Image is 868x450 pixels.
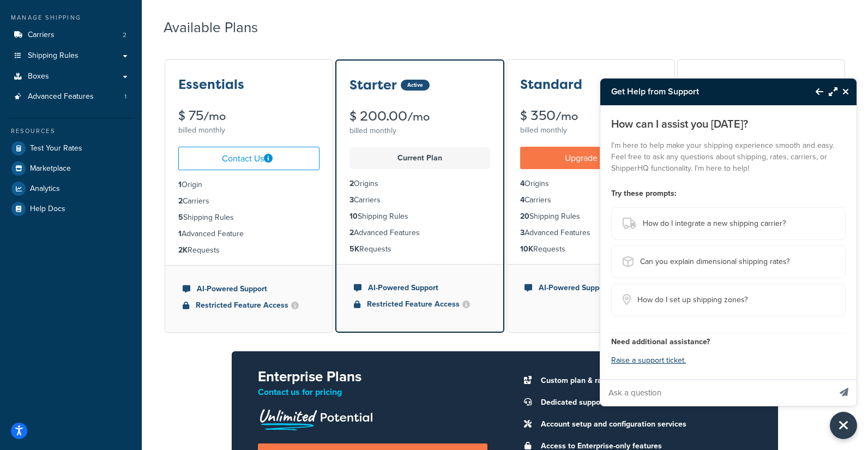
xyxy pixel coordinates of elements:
[8,46,134,66] a: Shipping Rules
[520,211,529,222] strong: 20
[535,417,752,432] li: Account setup and configuration services
[178,228,320,240] li: Advanced Feature
[520,147,661,169] a: Upgrade Plan
[520,243,661,255] li: Requests
[178,195,183,207] strong: 2
[643,216,786,231] span: How do I integrate a new shipping carrier?
[525,282,657,294] li: AI-Powered Support
[30,205,65,214] span: Help Docs
[805,79,823,104] button: Back to Resource Center
[8,25,134,45] li: Carriers
[8,67,134,87] a: Boxes
[349,211,358,222] strong: 10
[8,127,134,136] div: Resources
[349,178,354,189] strong: 2
[8,179,134,199] a: Analytics
[178,195,320,207] li: Carriers
[349,243,359,255] strong: 5K
[258,369,487,385] h2: Enterprise Plans
[520,211,661,223] li: Shipping Rules
[356,151,484,166] p: Current Plan
[691,77,757,92] h3: Advanced
[520,109,661,123] div: $ 350
[837,85,857,98] button: Close Resource Center
[354,282,486,294] li: AI-Powered Support
[611,355,686,366] a: Raise a support ticket.
[349,211,491,223] li: Shipping Rules
[520,243,533,255] strong: 10K
[520,178,661,190] li: Origins
[30,184,60,194] span: Analytics
[611,336,846,347] h4: Need additional assistance?
[349,178,491,190] li: Origins
[611,207,846,240] button: How do I integrate a new shipping carrier?
[354,298,486,310] li: Restricted Feature Access
[830,412,857,439] button: Close Resource Center
[611,284,846,316] button: How do I set up shipping zones?
[520,178,525,189] strong: 4
[556,109,578,124] small: /mo
[520,77,582,92] h3: Standard
[8,159,134,178] a: Marketplace
[401,80,430,91] div: Active
[520,123,661,138] div: billed monthly
[178,123,320,138] div: billed monthly
[28,31,55,40] span: Carriers
[28,92,94,101] span: Advanced Features
[178,228,182,239] strong: 1
[611,140,846,174] p: I'm here to help make your shipping experience smooth and easy. Feel free to ask any questions ab...
[164,20,274,35] h2: Available Plans
[178,212,183,223] strong: 5
[831,379,857,406] button: Send message
[535,395,752,410] li: Dedicated support
[535,373,752,388] li: Custom plan & rate limits
[8,87,134,107] li: Advanced Features
[349,194,354,206] strong: 3
[30,144,82,153] span: Test Your Rates
[520,194,525,206] strong: 4
[349,194,491,206] li: Carriers
[183,283,315,295] li: AI-Powered Support
[178,244,188,256] strong: 2K
[178,109,320,123] div: $ 75
[178,77,244,92] h3: Essentials
[28,51,79,61] span: Shipping Rules
[124,92,126,101] span: 1
[611,188,846,199] h4: Try these prompts:
[600,79,805,105] h3: Get Help from Support
[8,25,134,45] a: Carriers 2
[349,227,491,239] li: Advanced Features
[349,243,491,255] li: Requests
[600,380,830,406] input: Ask a question
[258,385,487,400] p: Contact us for pricing
[178,244,320,256] li: Requests
[8,199,134,219] a: Help Docs
[178,212,320,224] li: Shipping Rules
[183,299,315,311] li: Restricted Feature Access
[611,245,846,278] button: Can you explain dimensional shipping rates?
[178,179,182,190] strong: 1
[520,227,661,239] li: Advanced Features
[8,139,134,158] a: Test Your Rates
[349,123,491,139] div: billed monthly
[637,292,748,308] span: How do I set up shipping zones?
[258,405,373,430] img: Unlimited Potential
[123,31,126,40] span: 2
[178,179,320,191] li: Origin
[640,254,789,269] span: Can you explain dimensional shipping rates?
[30,164,71,173] span: Marketplace
[8,87,134,107] a: Advanced Features 1
[349,110,491,123] div: $ 200.00
[178,147,320,170] a: Contact Us
[349,78,397,92] h3: Starter
[611,116,846,131] p: How can I assist you [DATE]?
[823,79,837,104] button: Maximize Resource Center
[28,72,49,81] span: Boxes
[520,227,525,238] strong: 3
